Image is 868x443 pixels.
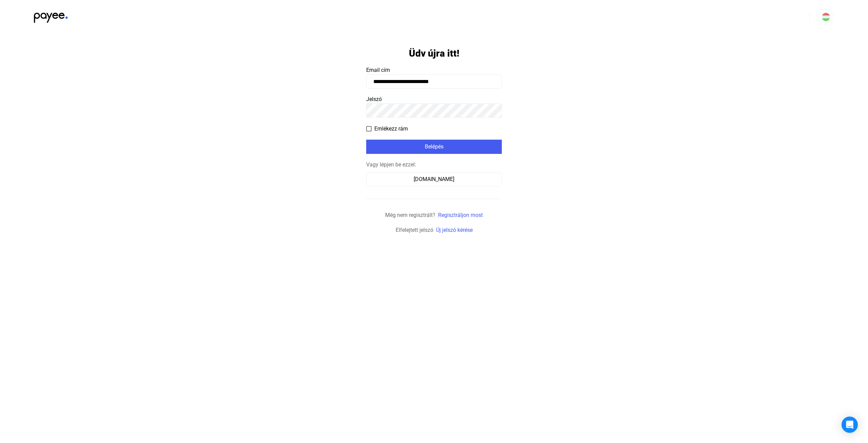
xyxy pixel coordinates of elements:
span: Elfelejtett jelszó [396,227,433,233]
div: [DOMAIN_NAME] [369,175,499,183]
div: Vagy lépjen be ezzel: [366,161,502,169]
button: [DOMAIN_NAME] [366,172,502,186]
span: Emlékezz rám [374,125,408,133]
div: Open Intercom Messenger [842,417,858,433]
a: [DOMAIN_NAME] [366,176,502,182]
a: Új jelszó kérése [436,227,473,233]
img: black-payee-blue-dot.svg [34,9,68,23]
button: Belépés [366,140,502,154]
button: HU [818,9,834,25]
a: Regisztráljon most [438,212,483,218]
div: Belépés [368,143,500,151]
h1: Üdv újra itt! [409,47,459,59]
img: HU [822,13,830,21]
span: Email cím [366,67,390,73]
span: Még nem regisztrált? [385,212,435,218]
span: Jelszó [366,96,382,102]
